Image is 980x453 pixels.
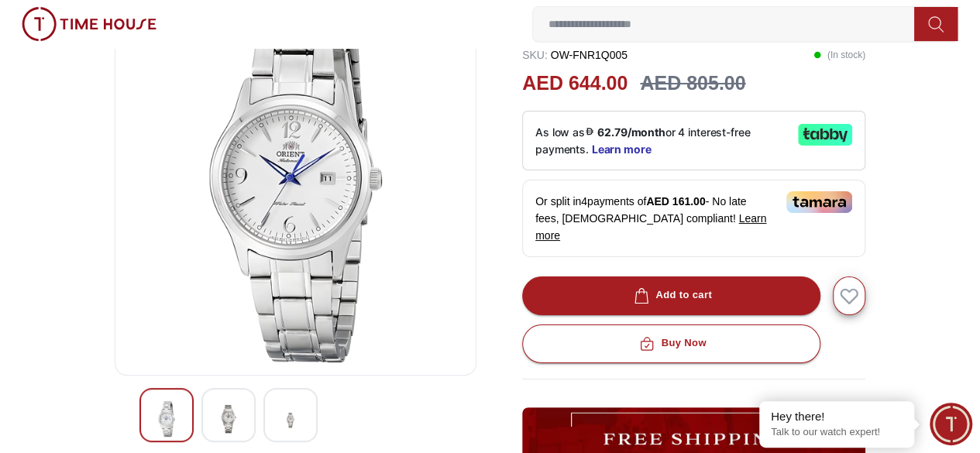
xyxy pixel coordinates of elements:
[813,47,865,63] p: ( In stock )
[771,426,903,439] p: Talk to our watch expert!
[522,69,628,98] h2: AED 644.00
[771,409,903,424] div: Hey there!
[646,195,705,208] span: AED 161.00
[535,212,766,242] span: Learn more
[522,180,865,257] div: Or split in 4 payments of - No late fees, [DEMOGRAPHIC_DATA] compliant!
[631,287,712,304] div: Add to cart
[636,335,706,352] div: Buy Now
[522,49,548,61] span: SKU :
[522,47,628,63] p: OW-FNR1Q005
[522,276,820,315] button: Add to cart
[153,401,181,437] img: ORIENT Men's Analog White Dial Watch - OW-FNR1Q005
[277,401,304,439] img: ORIENT Men's Analog White Dial Watch - OW-FNR1Q005
[215,401,242,437] img: ORIENT Men's Analog White Dial Watch - OW-FNR1Q005
[640,69,745,98] h3: AED 805.00
[786,191,852,213] img: Tamara
[22,7,156,41] img: ...
[522,324,820,363] button: Buy Now
[930,403,972,445] div: Chat Widget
